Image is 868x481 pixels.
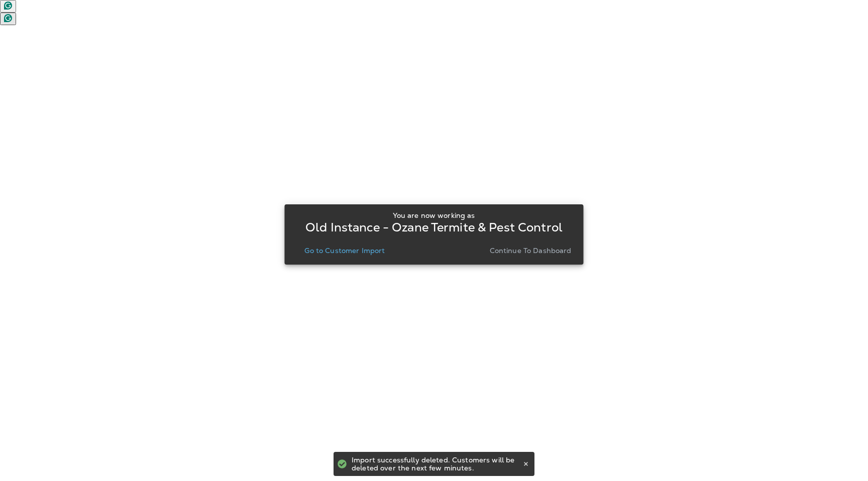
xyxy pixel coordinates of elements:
[486,244,576,258] button: Continue to Dashboard
[300,244,389,258] button: Go to Customer Import
[352,452,520,476] div: Import successfully deleted. Customers will be deleted over the next few minutes.
[305,223,563,231] p: Old Instance - Ozane Termite & Pest Control
[490,247,572,255] p: Continue to Dashboard
[393,211,475,219] p: You are now working as
[304,247,385,255] p: Go to Customer Import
